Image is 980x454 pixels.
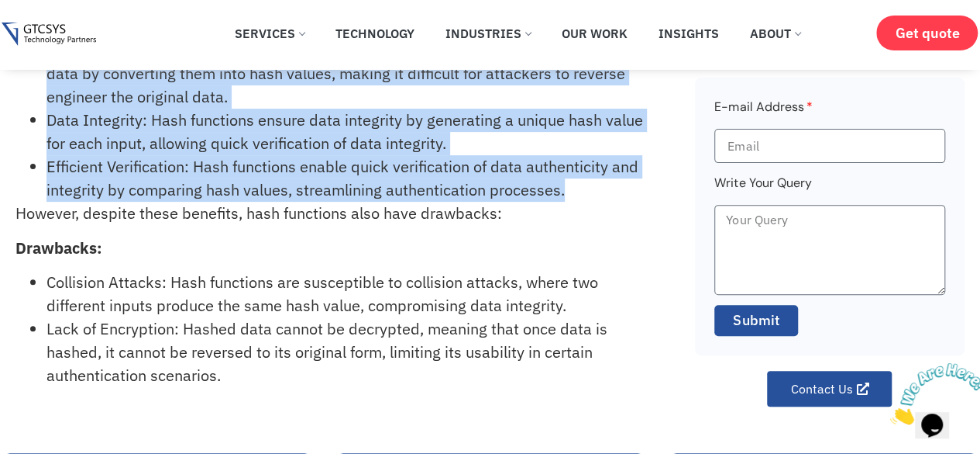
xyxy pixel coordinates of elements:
[46,109,661,155] li: Data Integrity: Hash functions ensure data integrity by generating a unique hash value for each i...
[46,317,661,387] li: Lack of Encryption: Hashed data cannot be decrypted, meaning that once data is hashed, it cannot ...
[767,371,892,407] a: Contact Us
[884,357,980,431] iframe: chat widget
[324,16,426,50] a: Technology
[6,6,102,68] img: Chat attention grabber
[895,25,959,41] span: Get quote
[46,155,661,202] li: Efficient Verification: Hash functions enable quick verification of data authenticity and integri...
[46,39,661,109] li: Strong Security: Hash functions provide a secure way to store passwords and sensitive data by con...
[738,16,812,50] a: About
[46,271,661,317] li: Collision Attacks: Hash functions are susceptible to collision attacks, where two different input...
[2,23,95,47] img: Gtcsys logo
[550,16,639,50] a: Our Work
[434,16,542,50] a: Industries
[714,97,812,129] label: E-mail Address
[647,16,731,50] a: Insights
[15,237,102,258] strong: Drawbacks:
[714,173,811,205] label: Write Your Query
[733,310,779,331] span: Submit
[714,129,944,163] input: Email
[714,305,798,336] button: Submit
[790,383,852,395] span: Contact Us
[714,97,944,346] form: Faq Form
[876,16,978,50] a: Get quote
[223,16,316,50] a: Services
[15,202,661,225] p: However, despite these benefits, hash functions also have drawbacks:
